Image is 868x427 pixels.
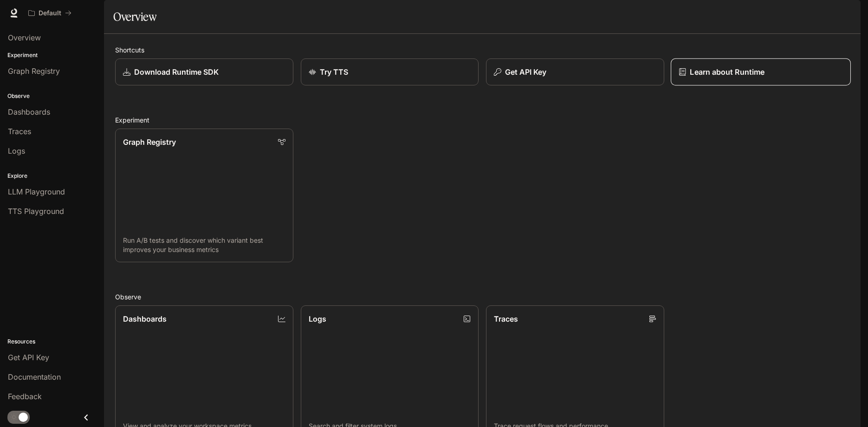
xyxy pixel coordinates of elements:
h2: Observe [115,292,849,302]
p: Dashboards [123,313,167,324]
p: Traces [494,313,518,324]
h1: Overview [113,7,156,26]
a: Download Runtime SDK [115,58,293,85]
p: Default [39,9,61,17]
button: Get API Key [486,58,664,85]
p: Download Runtime SDK [134,66,219,78]
p: Logs [309,313,326,324]
a: Graph RegistryRun A/B tests and discover which variant best improves your business metrics [115,129,293,262]
h2: Shortcuts [115,45,849,55]
p: Run A/B tests and discover which variant best improves your business metrics [123,236,285,254]
a: Try TTS [301,58,479,85]
p: Try TTS [320,66,348,78]
h2: Experiment [115,115,849,125]
button: All workspaces [24,4,76,22]
p: Learn about Runtime [690,66,764,78]
a: Learn about Runtime [671,58,850,86]
p: Get API Key [505,66,546,78]
p: Graph Registry [123,136,176,148]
